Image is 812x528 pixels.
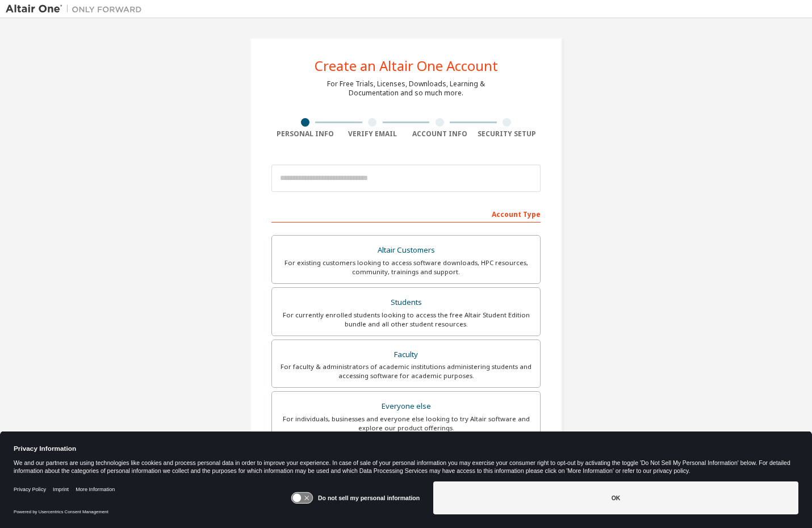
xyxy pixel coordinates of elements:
div: For currently enrolled students looking to access the free Altair Student Edition bundle and all ... [279,311,533,329]
div: Security Setup [474,129,541,139]
div: For existing customers looking to access software downloads, HPC resources, community, trainings ... [279,258,533,276]
div: Verify Email [339,129,407,139]
div: For Free Trials, Licenses, Downloads, Learning & Documentation and so much more. [327,79,485,98]
div: Personal Info [271,129,339,139]
div: Faculty [279,347,533,363]
div: Altair Customers [279,242,533,258]
div: Create an Altair One Account [315,59,498,73]
div: Students [279,295,533,311]
div: Everyone else [279,399,533,414]
div: For individuals, businesses and everyone else looking to try Altair software and explore our prod... [279,414,533,433]
div: For faculty & administrators of academic institutions administering students and accessing softwa... [279,362,533,380]
div: Account Type [271,204,541,223]
div: Account Info [406,129,474,139]
img: Altair One [6,3,148,15]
